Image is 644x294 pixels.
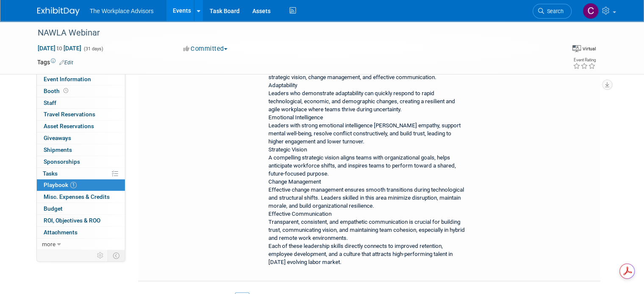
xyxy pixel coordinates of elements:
a: Edit [59,60,73,66]
span: Travel Reservations [44,111,95,118]
span: ROI, Objectives & ROO [44,217,100,224]
a: Playbook1 [37,179,125,191]
a: Sponsorships [37,156,125,168]
div: Virtual [582,46,596,52]
a: Staff [37,97,125,109]
a: Asset Reservations [37,121,125,132]
span: more [42,241,55,247]
button: Committed [180,44,231,53]
div: NAWLA Webinar [35,25,549,41]
span: Tasks [43,170,58,177]
span: Asset Reservations [44,123,94,129]
span: Booth [44,88,70,94]
img: Format-Virtual.png [572,45,581,52]
a: more [37,239,125,250]
td: Personalize Event Tab Strip [93,250,108,261]
span: (31 days) [83,46,103,52]
a: Budget [37,203,125,214]
a: Tasks [37,168,125,179]
span: Giveaways [44,135,71,141]
img: ExhibitDay [37,7,80,16]
a: Attachments [37,227,125,238]
div: Event Rating [573,58,596,62]
span: Attachments [44,229,77,236]
img: Claudia St. John [583,3,599,19]
span: The Workplace Advisors [90,8,154,14]
a: Travel Reservations [37,109,125,120]
span: Sponsorships [44,158,80,165]
a: Booth [37,85,125,97]
span: Booth not reserved yet [62,88,70,94]
td: Tags [37,58,73,66]
a: ROI, Objectives & ROO [37,215,125,226]
span: Staff [44,99,56,106]
span: Playbook [44,181,77,188]
div: Event Format [514,44,596,57]
td: Toggle Event Tabs [108,250,125,261]
span: 1 [70,182,77,188]
div: Event Format [572,44,596,52]
span: Search [544,8,564,14]
span: Shipments [44,146,72,153]
span: [DATE] [DATE] [37,44,82,52]
span: Misc. Expenses & Credits [44,193,110,200]
a: Giveaways [37,132,125,144]
a: Search [533,4,572,19]
a: Shipments [37,144,125,156]
span: Budget [44,205,63,212]
a: Misc. Expenses & Credits [37,191,125,203]
span: to [55,45,64,52]
a: Event Information [37,74,125,85]
span: Event Information [44,76,91,82]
